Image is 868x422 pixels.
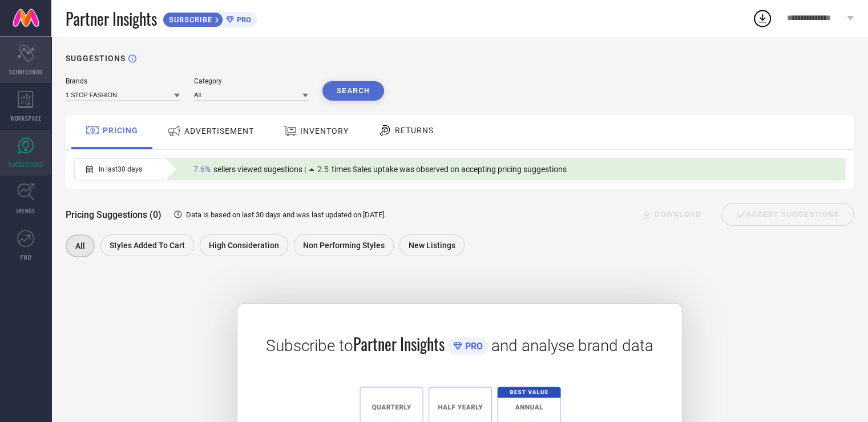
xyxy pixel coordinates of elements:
span: TRENDS [16,206,35,215]
span: SUBSCRIBE [163,15,215,24]
span: Pricing Suggestions (0) [66,209,162,220]
span: and analyse brand data [491,336,653,355]
span: Partner Insights [66,7,157,30]
span: SUGGESTIONS [9,160,43,169]
span: Subscribe to [266,336,353,355]
span: Data is based on last 30 days and was last updated on [DATE] . [186,210,386,219]
h1: SUGGESTIONS [66,54,126,63]
span: PRO [234,15,251,24]
span: Partner Insights [353,332,445,356]
div: Accept Suggestions [721,203,854,226]
div: Open download list [752,8,773,29]
span: FWD [21,253,31,261]
span: High Consideration [209,241,279,250]
span: Styles Added To Cart [110,241,185,250]
span: In last 30 days [99,165,142,173]
div: Category [194,77,308,85]
div: Brands [66,77,180,85]
span: PRICING [103,126,138,135]
span: Non Performing Styles [303,241,385,250]
span: PRO [462,341,483,352]
button: Search [322,81,384,101]
span: WORKSPACE [10,114,42,122]
span: All [75,241,85,250]
span: 7.6% [193,165,211,174]
a: SUBSCRIBEPRO [163,9,257,27]
div: Percentage of sellers who have viewed suggestions for the current Insight Type [188,162,572,177]
span: ADVERTISEMENT [184,126,254,136]
span: sellers viewed sugestions | [213,165,306,174]
span: INVENTORY [300,126,349,136]
span: SCORECARDS [9,67,43,76]
span: 2.5 [317,165,329,174]
span: New Listings [409,241,455,250]
span: times Sales uptake was observed on accepting pricing suggestions [332,165,567,174]
span: RETURNS [395,126,434,135]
